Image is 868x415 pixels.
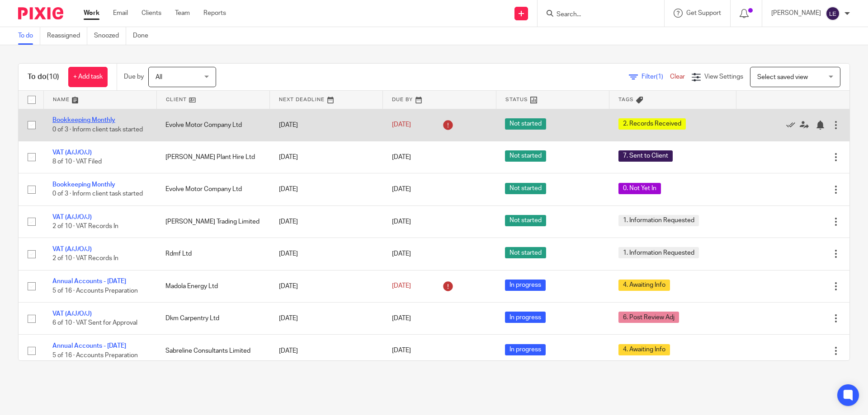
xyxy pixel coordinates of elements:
[156,205,269,238] td: [PERSON_NAME] Trading Limited
[642,74,670,80] span: Filter
[124,72,144,81] p: Due by
[618,118,686,130] span: 2. Records Received
[505,344,546,355] span: In progress
[826,6,840,21] img: svg%3E
[670,74,685,80] a: Clear
[52,288,138,294] span: 5 of 16 · Accounts Preparation
[156,270,269,302] td: Madola Energy Ltd
[270,109,383,141] td: [DATE]
[392,251,411,257] span: [DATE]
[618,183,661,194] span: 0. Not Yet In
[392,348,411,354] span: [DATE]
[392,186,411,192] span: [DATE]
[52,256,118,262] span: 2 of 10 · VAT Records In
[618,97,634,102] span: Tags
[52,159,102,165] span: 8 of 10 · VAT Filed
[18,27,40,45] a: To do
[505,247,546,258] span: Not started
[392,154,411,160] span: [DATE]
[52,214,92,220] a: VAT (A/J/O/J)
[47,73,59,80] span: (10)
[47,27,87,45] a: Reassigned
[618,344,670,355] span: 4. Awaiting Info
[84,9,99,18] a: Work
[52,352,138,359] span: 5 of 16 · Accounts Preparation
[52,182,115,188] a: Bookkeeping Monthly
[505,183,546,194] span: Not started
[52,126,143,133] span: 0 of 3 · Inform client task started
[505,118,546,130] span: Not started
[156,238,269,270] td: Rdmf Ltd
[52,278,126,284] a: Annual Accounts - [DATE]
[704,74,743,80] span: View Settings
[392,283,411,289] span: [DATE]
[618,150,673,162] span: 7. Sent to Client
[270,141,383,173] td: [DATE]
[203,9,226,18] a: Reports
[505,312,546,323] span: In progress
[52,223,118,229] span: 2 of 10 · VAT Records In
[270,173,383,205] td: [DATE]
[156,141,269,173] td: [PERSON_NAME] Plant Hire Ltd
[68,67,108,87] a: + Add task
[392,122,411,128] span: [DATE]
[505,280,546,291] span: In progress
[52,117,115,123] a: Bookkeeping Monthly
[757,74,808,80] span: Select saved view
[156,173,269,205] td: Evolve Motor Company Ltd
[618,215,699,226] span: 1. Information Requested
[270,270,383,302] td: [DATE]
[786,121,800,130] a: Mark as done
[618,312,679,323] span: 6. Post Review Adj
[52,320,137,326] span: 6 of 10 · VAT Sent for Approval
[656,74,663,80] span: (1)
[156,74,162,80] span: All
[505,215,546,226] span: Not started
[270,303,383,335] td: [DATE]
[270,205,383,238] td: [DATE]
[52,149,92,156] a: VAT (A/J/O/J)
[156,335,269,367] td: Sabreline Consultants Limited
[175,9,190,18] a: Team
[156,303,269,335] td: Dkm Carpentry Ltd
[270,335,383,367] td: [DATE]
[556,11,637,19] input: Search
[618,280,670,291] span: 4. Awaiting Info
[392,315,411,322] span: [DATE]
[392,219,411,225] span: [DATE]
[133,27,155,45] a: Done
[142,9,161,18] a: Clients
[52,343,126,349] a: Annual Accounts - [DATE]
[113,9,128,18] a: Email
[94,27,126,45] a: Snoozed
[771,9,821,18] p: [PERSON_NAME]
[52,246,92,252] a: VAT (A/J/O/J)
[270,238,383,270] td: [DATE]
[505,150,546,162] span: Not started
[52,311,92,317] a: VAT (A/J/O/J)
[618,247,699,258] span: 1. Information Requested
[28,72,59,82] h1: To do
[18,7,63,19] img: Pixie
[686,10,721,16] span: Get Support
[156,109,269,141] td: Evolve Motor Company Ltd
[52,191,143,197] span: 0 of 3 · Inform client task started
